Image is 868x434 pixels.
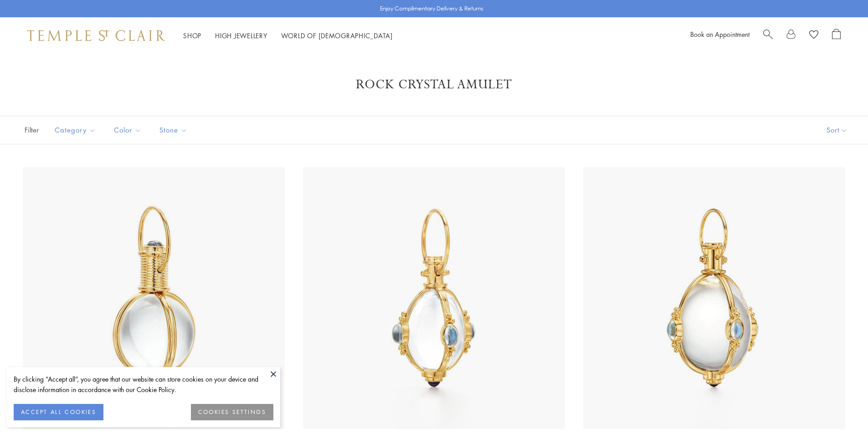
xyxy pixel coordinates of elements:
a: Search [763,29,773,42]
button: Category [48,120,103,140]
p: Enjoy Complimentary Delivery & Returns [380,4,483,13]
a: Open Shopping Bag [832,29,841,42]
a: High JewelleryHigh Jewellery [215,31,267,40]
span: Color [109,124,148,136]
a: Book an Appointment [690,30,750,39]
span: Stone [155,124,194,136]
a: ShopShop [183,31,201,40]
button: Show sort by [806,116,868,144]
button: ACCEPT ALL COOKIES [14,404,103,420]
img: 18K Archival Amulet [23,167,285,429]
nav: Main navigation [183,30,393,41]
button: COOKIES SETTINGS [191,404,273,420]
img: Temple St. Clair [27,30,165,41]
a: View Wishlist [809,29,818,42]
button: Stone [153,120,194,140]
img: P54801-E18BM [303,167,565,429]
div: By clicking “Accept all”, you agree that our website can store cookies on your device and disclos... [14,374,273,395]
button: Color [107,120,148,140]
span: Category [50,124,103,136]
img: P54801-E18BM [583,167,845,429]
h1: Rock Crystal Amulet [36,77,832,93]
a: World of [DEMOGRAPHIC_DATA]World of [DEMOGRAPHIC_DATA] [281,31,393,40]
